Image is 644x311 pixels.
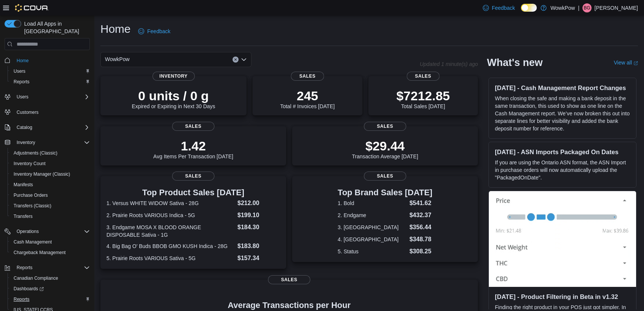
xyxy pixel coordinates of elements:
[495,84,630,92] h3: [DATE] - Cash Management Report Changes
[14,92,90,101] span: Users
[14,55,90,65] span: Home
[495,159,630,181] p: If you are using the Ontario ASN format, the ASN Import in purchase orders will now automatically...
[237,199,280,208] dd: $212.00
[495,293,630,300] h3: [DATE] - Product Filtering in Beta in v1.32
[14,263,90,272] span: Reports
[14,107,90,117] span: Customers
[8,294,93,305] button: Reports
[14,239,52,245] span: Cash Management
[291,72,324,81] span: Sales
[8,77,93,87] button: Reports
[2,92,93,102] button: Users
[8,211,93,222] button: Transfers
[14,213,32,219] span: Transfers
[106,242,234,250] dt: 4. Big Bag O' Buds BBOB GMO KUSH Indica - 28G
[338,211,407,219] dt: 2. Endgame
[352,138,418,153] p: $29.44
[280,88,334,109] div: Total # Invoices [DATE]
[14,56,32,65] a: Home
[11,284,47,293] a: Dashboards
[11,170,73,179] a: Inventory Manager (Classic)
[396,88,450,109] div: Total Sales [DATE]
[17,58,29,64] span: Home
[8,273,93,283] button: Canadian Compliance
[14,123,35,132] button: Catalog
[14,108,42,117] a: Customers
[410,235,433,244] dd: $348.78
[106,199,234,207] dt: 1. Versus WHITE WIDOW Sativa - 28G
[364,122,406,131] span: Sales
[11,149,60,158] a: Adjustments (Classic)
[2,55,93,66] button: Home
[8,190,93,201] button: Purchase Orders
[11,180,90,189] span: Manifests
[14,138,90,147] span: Inventory
[11,212,90,221] span: Transfers
[8,169,93,179] button: Inventory Manager (Classic)
[268,275,310,284] span: Sales
[11,159,49,168] a: Inventory Count
[17,124,32,130] span: Catalog
[8,158,93,169] button: Inventory Count
[11,237,55,247] a: Cash Management
[492,4,515,12] span: Feedback
[2,226,93,237] button: Operations
[2,122,93,133] button: Catalog
[11,295,32,304] a: Reports
[241,57,247,63] button: Open list of options
[410,199,433,208] dd: $541.62
[153,72,195,81] span: Inventory
[338,248,407,255] dt: 5. Status
[8,179,93,190] button: Manifests
[420,61,478,67] p: Updated 1 minute(s) ago
[8,201,93,211] button: Transfers (Classic)
[11,201,90,210] span: Transfers (Classic)
[17,139,35,146] span: Inventory
[11,274,90,283] span: Canadian Compliance
[132,88,215,103] p: 0 units / 0 g
[233,57,239,63] button: Clear input
[11,201,54,210] a: Transfers (Classic)
[11,212,35,221] a: Transfers
[172,122,214,131] span: Sales
[106,254,234,262] dt: 5. Prairie Roots VARIOUS Sativa - 5G
[21,20,90,35] span: Load All Apps in [GEOGRAPHIC_DATA]
[132,88,215,109] div: Expired or Expiring in Next 30 Days
[396,88,450,103] p: $7212.85
[237,242,280,251] dd: $183.80
[14,161,46,167] span: Inventory Count
[2,107,93,118] button: Customers
[11,67,28,76] a: Users
[550,3,575,12] p: WowkPow
[2,137,93,148] button: Inventory
[106,301,472,310] h4: Average Transactions per Hour
[407,72,439,81] span: Sales
[11,149,90,158] span: Adjustments (Classic)
[17,94,28,100] span: Users
[14,182,33,188] span: Manifests
[17,109,39,115] span: Customers
[11,237,90,247] span: Cash Management
[15,4,49,12] img: Cova
[106,224,234,239] dt: 3. Endgame MOSA X BLOOD ORANGE DISPOSABLE Sativa - 1G
[11,284,90,293] span: Dashboards
[8,237,93,247] button: Cash Management
[14,203,51,209] span: Transfers (Classic)
[11,295,90,304] span: Reports
[100,21,131,37] h1: Home
[106,211,234,219] dt: 2. Prairie Roots VARIOUS Indica - 5G
[237,254,280,263] dd: $157.34
[280,88,334,103] p: 245
[237,223,280,232] dd: $184.30
[410,247,433,256] dd: $308.25
[8,247,93,258] button: Chargeback Management
[11,248,90,257] span: Chargeback Management
[14,79,29,85] span: Reports
[11,180,36,189] a: Manifests
[11,274,61,283] a: Canadian Compliance
[17,228,39,234] span: Operations
[338,236,407,243] dt: 4. [GEOGRAPHIC_DATA]
[521,4,537,12] input: Dark Mode
[8,148,93,158] button: Adjustments (Classic)
[11,170,90,179] span: Inventory Manager (Classic)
